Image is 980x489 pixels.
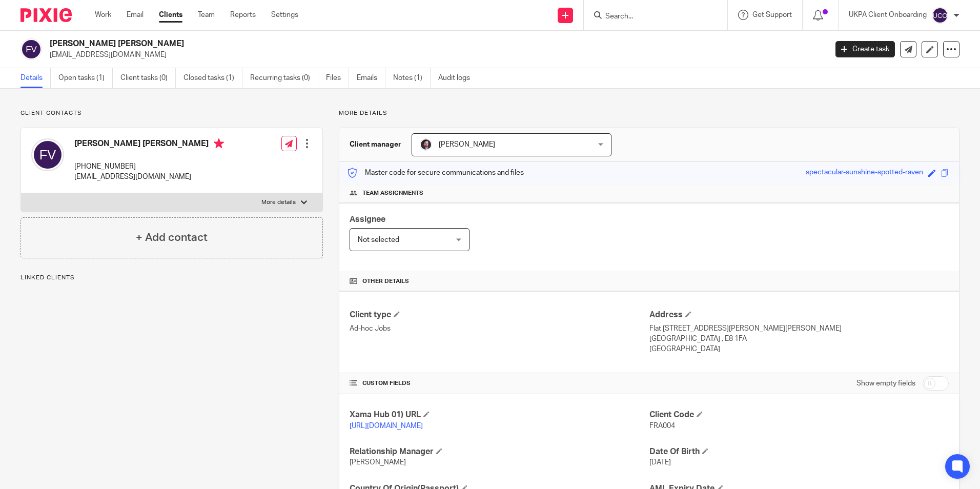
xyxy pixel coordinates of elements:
a: [URL][DOMAIN_NAME] [350,422,423,430]
span: Assignee [350,215,385,223]
h4: Date Of Birth [649,446,949,457]
a: Clients [159,10,182,20]
h4: Client type [350,310,649,320]
span: Get Support [752,11,792,18]
label: Show empty fields [856,378,915,389]
span: Team assignments [362,189,423,197]
a: Files [326,68,349,88]
span: [DATE] [649,459,671,466]
p: More details [261,198,296,207]
p: [EMAIL_ADDRESS][DOMAIN_NAME] [50,50,820,60]
span: Other details [362,277,409,286]
img: svg%3E [21,38,42,60]
h4: Client Code [649,410,949,420]
a: Emails [357,68,385,88]
p: [EMAIL_ADDRESS][DOMAIN_NAME] [74,172,224,182]
span: Not selected [358,236,399,243]
input: Search [604,12,697,22]
h4: CUSTOM FIELDS [350,379,649,388]
a: Audit logs [438,68,478,88]
p: Ad-hoc Jobs [350,323,649,334]
a: Recurring tasks (0) [250,68,318,88]
p: Master code for secure communications and files [347,168,524,178]
img: Capture.PNG [420,138,432,151]
p: Linked clients [21,274,323,282]
h3: Client manager [350,139,401,150]
div: spectacular-sunshine-spotted-raven [806,167,923,179]
a: Open tasks (1) [58,68,113,88]
a: Closed tasks (1) [183,68,242,88]
p: [GEOGRAPHIC_DATA] , E8 1FA [649,334,949,344]
img: svg%3E [31,138,64,171]
span: [PERSON_NAME] [439,141,495,148]
a: Team [198,10,215,20]
i: Primary [214,138,224,149]
a: Notes (1) [393,68,431,88]
span: FRA004 [649,422,675,430]
h4: + Add contact [136,230,208,246]
h4: [PERSON_NAME] [PERSON_NAME] [74,138,224,151]
a: Client tasks (0) [120,68,176,88]
h4: Xama Hub 01) URL [350,410,649,420]
h4: Relationship Manager [350,446,649,457]
a: Work [95,10,111,20]
h4: Address [649,310,949,320]
p: [PHONE_NUMBER] [74,161,224,172]
span: [PERSON_NAME] [350,459,406,466]
p: [GEOGRAPHIC_DATA] [649,344,949,354]
a: Details [21,68,51,88]
img: svg%3E [932,7,948,24]
a: Reports [230,10,256,20]
p: Client contacts [21,109,323,117]
a: Email [127,10,144,20]
p: UKPA Client Onboarding [849,10,927,20]
img: Pixie [21,8,72,22]
h2: [PERSON_NAME] [PERSON_NAME] [50,38,666,49]
a: Settings [271,10,298,20]
p: Flat [STREET_ADDRESS][PERSON_NAME][PERSON_NAME] [649,323,949,334]
p: More details [339,109,959,117]
a: Create task [835,41,895,57]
